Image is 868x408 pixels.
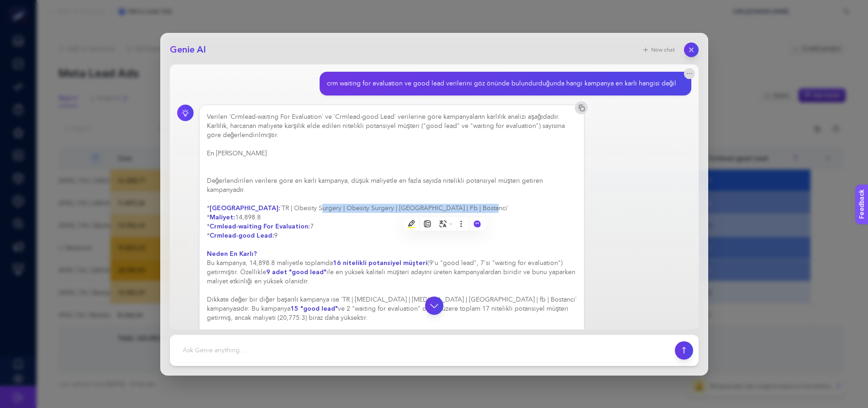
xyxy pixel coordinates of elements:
[5,3,35,10] span: Feedback
[210,213,235,222] strong: Maliyet:
[266,268,326,276] strong: 9 adet "good lead"
[210,204,280,212] strong: [GEOGRAPHIC_DATA]:
[207,249,257,258] strong: Neden En Karlı?
[210,231,274,240] strong: Crmlead-good Lead:
[210,222,310,231] strong: Crmlead-waiting For Evaluation:
[333,259,427,267] strong: 16 nitelikli potansiyel müşteri
[170,43,206,56] h2: Genie AI
[637,43,680,56] button: New chat
[575,101,588,114] button: Copy
[207,149,577,158] h3: En [PERSON_NAME]
[327,79,676,88] div: crm waiting for evaluation ve good lead verilerini göz önünde bulundurduğunda hangi kampanya en k...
